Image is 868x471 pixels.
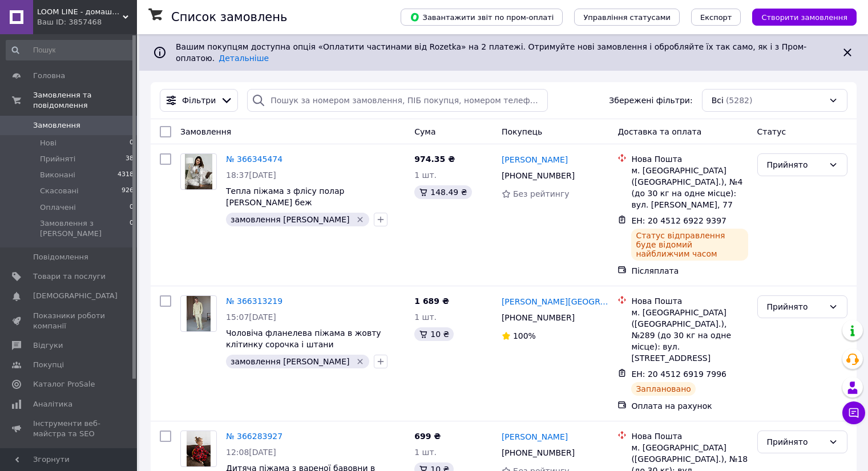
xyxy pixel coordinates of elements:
span: Покупці [33,360,64,370]
span: ЕН: 20 4512 6922 9397 [631,216,726,225]
span: 18:37[DATE] [226,170,276,180]
div: Нова Пошта [631,295,748,307]
img: Фото товару [187,431,211,466]
input: Пошук [6,40,135,60]
div: Статус відправлення буде відомий найближчим часом [631,229,748,261]
span: Товари та послуги [33,271,106,282]
a: [PERSON_NAME] [502,431,568,442]
span: (5282) [726,96,753,105]
span: Виконані [40,170,75,180]
a: [PERSON_NAME] [502,154,568,165]
div: Оплата на рахунок [631,400,748,412]
span: 0 [130,202,134,213]
div: [PHONE_NUMBER] [499,445,577,461]
span: Оплачені [40,202,76,213]
div: [PHONE_NUMBER] [499,310,577,326]
span: Експорт [700,13,732,22]
span: Замовлення та повідомлення [33,90,137,111]
span: Відгуки [33,340,63,351]
img: Фото товару [187,296,211,331]
a: № 366283927 [226,432,282,441]
a: Фото товару [180,431,217,467]
button: Управління статусами [574,9,680,26]
a: № 366345474 [226,155,282,164]
button: Експорт [691,9,741,26]
span: 926 [122,186,134,196]
button: Створити замовлення [752,9,857,26]
a: Фото товару [180,153,217,190]
span: 12:08[DATE] [226,448,276,457]
div: м. [GEOGRAPHIC_DATA] ([GEOGRAPHIC_DATA].), №4 (до 30 кг на одне місце): вул. [PERSON_NAME], 77 [631,165,748,210]
span: Всі [712,95,724,106]
input: Пошук за номером замовлення, ПІБ покупця, номером телефону, Email, номером накладної [247,89,548,112]
span: Прийняті [40,154,75,164]
span: ЕН: 20 4512 6919 7996 [631,370,726,379]
div: Ваш ID: 3857468 [37,17,137,27]
span: Без рейтингу [513,189,570,198]
span: Головна [33,71,65,81]
span: 100% [513,331,536,340]
span: Cума [414,127,435,136]
svg: Видалити мітку [356,215,365,224]
span: Повідомлення [33,252,88,262]
button: Завантажити звіт по пром-оплаті [401,9,563,26]
h1: Список замовлень [171,10,287,24]
div: Післяплата [631,265,748,277]
a: Чоловіча фланелева піжама в жовту клітинку сорочка і штани [226,328,381,349]
a: Детальніше [219,54,269,63]
div: Нова Пошта [631,431,748,442]
span: [DEMOGRAPHIC_DATA] [33,291,118,301]
span: Вашим покупцям доступна опція «Оплатити частинами від Rozetka» на 2 платежі. Отримуйте нові замов... [176,42,806,63]
div: Прийнято [767,301,824,313]
span: 4318 [118,170,134,180]
span: Інструменти веб-майстра та SEO [33,419,106,439]
span: Доставка та оплата [617,127,701,136]
span: 0 [130,218,134,239]
span: Замовлення з [PERSON_NAME] [40,218,130,239]
div: 148.49 ₴ [414,185,471,199]
span: замовлення [PERSON_NAME] [231,357,349,366]
span: 0 [130,138,134,148]
div: [PHONE_NUMBER] [499,168,577,184]
span: Замовлення [33,120,80,131]
span: Скасовані [40,186,79,196]
span: Аналітика [33,399,72,409]
span: Збережені фільтри: [609,95,692,106]
div: Нова Пошта [631,153,748,165]
div: Прийнято [767,436,824,448]
a: [PERSON_NAME][GEOGRAPHIC_DATA] [502,296,609,307]
span: 1 шт. [414,312,437,322]
span: Завантажити звіт по пром-оплаті [410,12,554,22]
span: Фільтри [182,95,216,106]
a: Фото товару [180,295,217,332]
span: Статус [757,127,786,136]
span: LOOM LINE - домашній одяг для всієї сім'ї [37,7,123,17]
img: Фото товару [185,154,212,189]
div: 10 ₴ [414,327,454,341]
span: Покупець [502,127,542,136]
span: Нові [40,138,56,148]
a: Тепла піжама з флісу полар [PERSON_NAME] беж [226,186,344,207]
span: 1 шт. [414,170,437,180]
span: Створити замовлення [761,13,847,22]
svg: Видалити мітку [356,357,365,366]
a: № 366313219 [226,297,282,306]
div: Заплановано [631,382,696,396]
span: Управління статусами [583,13,671,22]
span: Замовлення [180,127,231,136]
span: 1 шт. [414,448,437,457]
button: Чат з покупцем [842,401,865,424]
span: Каталог ProSale [33,379,95,389]
span: 38 [126,154,134,164]
span: 1 689 ₴ [414,297,449,306]
span: 15:07[DATE] [226,312,276,322]
div: м. [GEOGRAPHIC_DATA] ([GEOGRAPHIC_DATA].), №289 (до 30 кг на одне місце): вул. [STREET_ADDRESS] [631,307,748,364]
a: Створити замовлення [741,12,857,21]
span: замовлення [PERSON_NAME] [231,215,349,224]
span: Показники роботи компанії [33,311,106,331]
div: Прийнято [767,159,824,171]
span: 974.35 ₴ [414,155,455,164]
span: 699 ₴ [414,432,441,441]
